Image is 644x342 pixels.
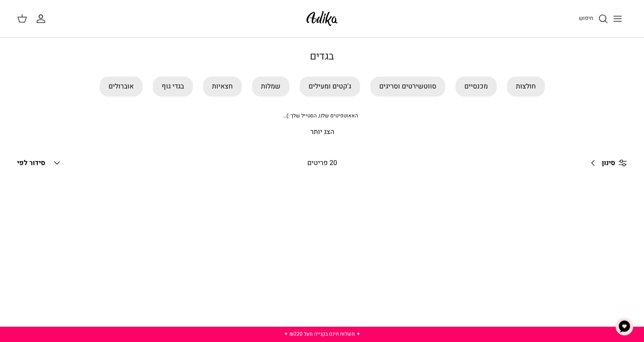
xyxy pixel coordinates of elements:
[17,154,62,172] button: סידור לפי
[36,14,49,24] a: החשבון שלי
[507,77,545,97] a: חולצות
[249,158,395,169] div: 20 פריטים
[17,158,45,168] span: סידור לפי
[370,77,445,97] a: סווטשירטים וסריגים
[100,77,143,97] a: אוברולים
[579,14,608,24] a: חיפוש
[455,77,497,97] a: מכנסיים
[612,314,637,339] button: צ'אט
[304,9,340,28] img: Adika IL
[608,9,627,28] button: Toggle menu
[24,127,620,138] p: הצג יותר
[203,77,242,97] a: חצאיות
[24,51,620,63] h1: בגדים
[602,158,615,169] span: סינון
[579,14,593,22] span: חיפוש
[283,112,358,120] span: האאוטפיטים שלנו, הסטייל שלך :)
[585,153,627,173] a: סינון
[153,77,193,97] a: בגדי גוף
[252,77,289,97] a: שמלות
[284,330,361,338] a: ✦ משלוח חינם בקנייה מעל ₪220 ✦
[300,77,360,97] a: ג'קטים ומעילים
